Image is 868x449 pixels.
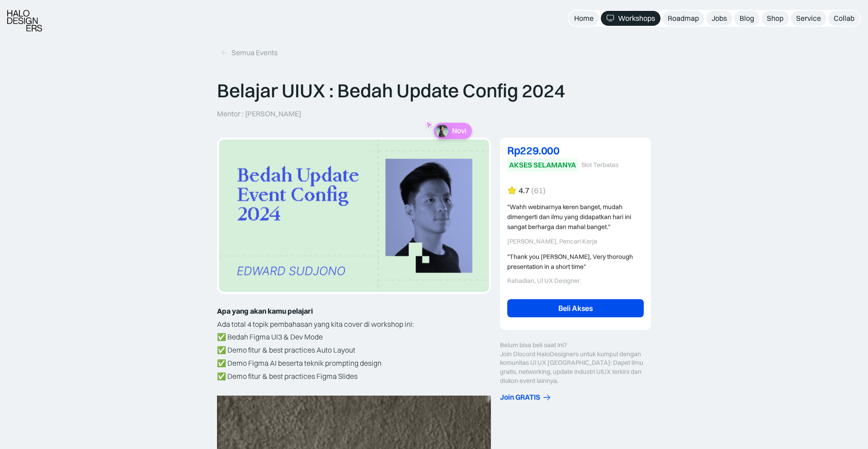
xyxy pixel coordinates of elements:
[740,14,754,23] div: Blog
[581,161,618,169] div: Slot Terbatas
[507,238,644,245] div: [PERSON_NAME], Pencari Kerja
[791,11,826,26] a: Service
[500,392,540,402] div: Join GRATIS
[452,126,467,135] p: Novi
[217,306,313,315] strong: Apa yang akan kamu pelajari
[706,11,732,26] a: Jobs
[734,11,759,26] a: Blog
[509,160,576,170] div: AKSES SELAMANYA
[796,14,821,23] div: Service
[217,330,491,382] p: ✅ Bedah Figma UI3 & Dev Mode ✅ Demo fitur & best practices Auto Layout ✅ Demo Figma AI beserta te...
[507,277,644,285] div: Rahadian, UI UX Designer
[231,48,278,57] div: Semua Events
[507,202,644,232] div: "Wahh webinarnya keren banget, mudah dimengerti dan ilmu yang didapatkan hari ini sangat berharga...
[217,383,491,396] p: ‍
[712,14,727,23] div: Jobs
[217,79,565,102] p: Belajar UIUX : Bedah Update Config 2024
[834,14,854,23] div: Collab
[500,341,651,385] div: Belum bisa beli saat ini? Join Discord HaloDesigners untuk kumpul dengan komunitas UI UX [GEOGRAP...
[500,392,651,402] a: Join GRATIS
[507,145,644,156] div: Rp229.000
[519,186,529,196] div: 4.7
[668,14,699,23] div: Roadmap
[574,14,594,23] div: Home
[569,11,599,26] a: Home
[601,11,660,26] a: Workshops
[662,11,704,26] a: Roadmap
[217,45,281,60] a: Semua Events
[618,14,655,23] div: Workshops
[828,11,860,26] a: Collab
[767,14,783,23] div: Shop
[761,11,789,26] a: Shop
[217,318,491,331] p: Ada total 4 topik pembahasan yang kita cover di workshop ini:
[217,109,301,119] p: Mentor : [PERSON_NAME]
[507,252,644,272] div: "Thank you [PERSON_NAME], Very thorough presentation in a short time"
[507,299,644,317] a: Beli Akses
[531,186,546,196] div: (61)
